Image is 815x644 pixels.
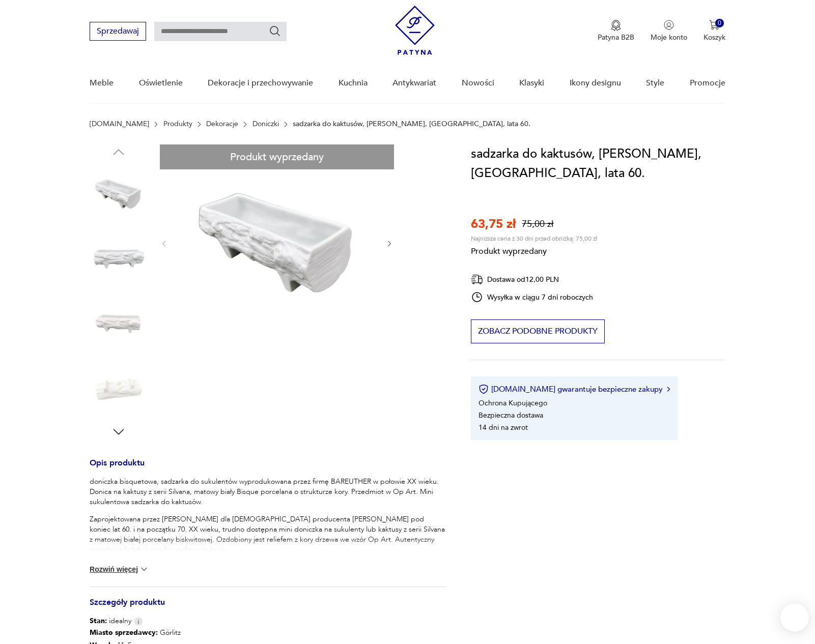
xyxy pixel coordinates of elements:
[479,384,489,394] img: Ikona certyfikatu
[709,20,719,30] img: Ikona koszyka
[269,25,281,37] button: Szukaj
[598,20,634,42] button: Patyna B2B
[522,218,553,230] p: 75,00 zł
[139,64,183,103] a: Oświetlenie
[479,423,528,432] li: 14 dni na zwrot
[392,64,436,103] a: Antykwariat
[471,319,605,343] button: Zobacz podobne produkty
[471,273,593,286] div: Dostawa od 12,00 PLN
[704,20,725,42] button: 0Koszyk
[134,617,143,626] img: Info icon
[90,626,275,639] p: Görlitz
[90,460,446,477] h3: Opis produktu
[90,616,131,626] span: idealny
[471,243,597,257] p: Produkt wyprzedany
[339,64,368,103] a: Kuchnia
[90,599,446,616] h3: Szczegóły produktu
[90,64,114,103] a: Meble
[462,64,494,103] a: Nowości
[611,20,621,31] img: Ikona medalu
[90,477,446,507] p: doniczka bisquetowa, sadzarka do sukulentów wyprodukowana przez firmę BAREUTHER w połowie XX wiek...
[252,120,279,128] a: Doniczki
[667,387,670,392] img: Ikona strzałki w prawo
[664,20,674,30] img: Ikonka użytkownika
[598,33,634,42] p: Patyna B2B
[479,411,543,420] li: Bezpieczna dostawa
[90,616,107,626] b: Stan:
[90,514,446,555] p: Zaprojektowana przez [PERSON_NAME] dla [DEMOGRAPHIC_DATA] producenta [PERSON_NAME] pod koniec lat...
[715,19,724,27] div: 0
[646,64,664,103] a: Style
[471,144,725,183] h1: sadzarka do kaktusów, [PERSON_NAME], [GEOGRAPHIC_DATA], lata 60.
[139,564,149,574] img: chevron down
[90,564,149,574] button: Rozwiń więcej
[208,64,313,103] a: Dekoracje i przechowywanie
[651,20,687,42] button: Moje konto
[471,235,597,243] p: Najniższa cena z 30 dni przed obniżką: 75,00 zł
[90,22,146,41] button: Sprzedawaj
[479,384,669,394] button: [DOMAIN_NAME] gwarantuje bezpieczne zakupy
[519,64,544,103] a: Klasyki
[471,216,516,232] p: 63,75 zł
[570,64,621,103] a: Ikony designu
[90,628,158,637] b: Miasto sprzedawcy :
[293,120,530,128] p: sadzarka do kaktusów, [PERSON_NAME], [GEOGRAPHIC_DATA], lata 60.
[598,20,634,42] a: Ikona medaluPatyna B2B
[471,291,593,303] div: Wysyłka w ciągu 7 dni roboczych
[471,273,483,286] img: Ikona dostawy
[395,6,435,55] img: Patyna - sklep z meblami i dekoracjami vintage
[90,120,149,128] a: [DOMAIN_NAME]
[90,28,146,36] a: Sprzedawaj
[479,398,547,408] li: Ochrona Kupującego
[163,120,192,128] a: Produkty
[780,603,809,632] iframe: Smartsupp widget button
[704,33,725,42] p: Koszyk
[690,64,725,103] a: Promocje
[651,33,687,42] p: Moje konto
[651,20,687,42] a: Ikonka użytkownikaMoje konto
[206,120,238,128] a: Dekoracje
